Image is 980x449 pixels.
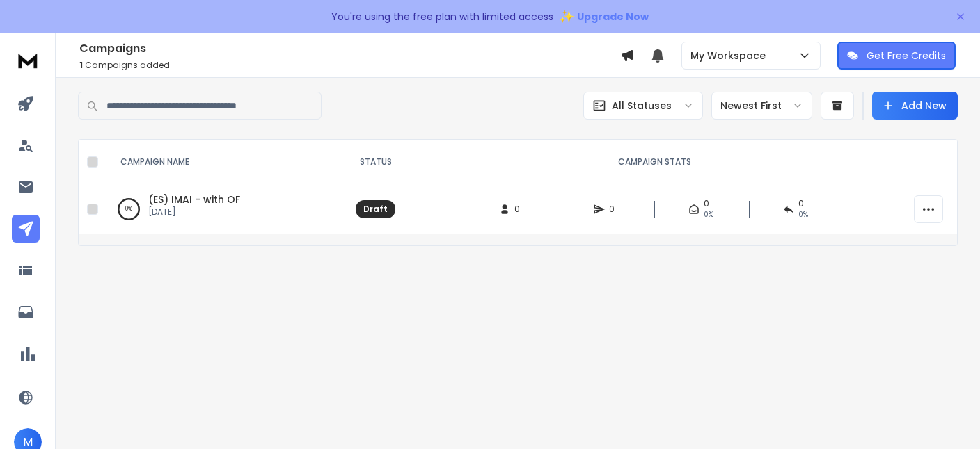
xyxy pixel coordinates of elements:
p: My Workspace [690,49,771,63]
p: 0 % [125,202,132,216]
span: ✨ [559,7,574,26]
th: CAMPAIGN STATS [404,140,906,184]
div: Draft [363,204,388,215]
p: You're using the free plan with limited access [331,10,553,24]
h1: Campaigns [79,40,620,57]
span: 0 [514,204,528,215]
p: All Statuses [612,99,672,113]
span: 0 [704,198,709,209]
span: 0% [704,209,713,220]
span: 0% [798,209,808,220]
img: logo [14,47,42,73]
td: 0%(ES) IMAI - with OF[DATE] [104,184,347,234]
p: [DATE] [148,206,240,218]
button: Newest First [711,92,812,120]
button: Add New [872,92,958,120]
p: Get Free Credits [867,49,946,63]
th: CAMPAIGN NAME [104,140,347,184]
th: STATUS [347,140,404,184]
button: ✨Upgrade Now [559,3,649,31]
span: 0 [609,204,623,215]
a: (ES) IMAI - with OF [148,193,240,206]
span: 0 [798,198,804,209]
button: Get Free Credits [837,42,956,70]
span: 1 [79,59,83,71]
span: Upgrade Now [577,10,649,24]
p: Campaigns added [79,60,620,71]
